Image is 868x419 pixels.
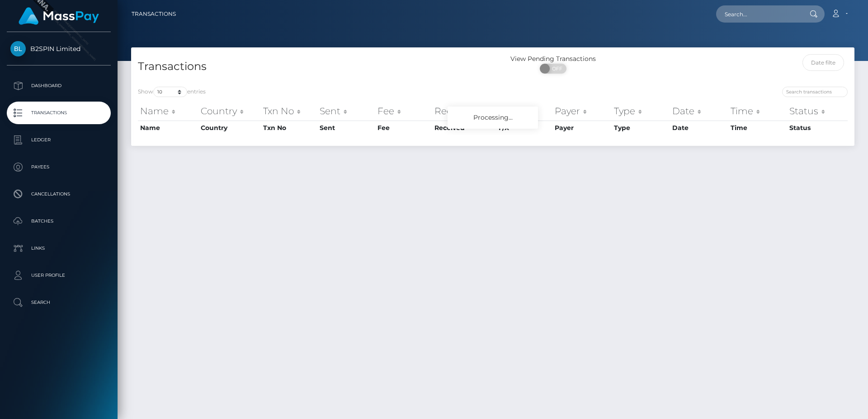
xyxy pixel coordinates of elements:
th: Received [432,121,496,135]
img: B2SPIN Limited [10,41,26,56]
a: Cancellations [7,183,111,205]
a: Payees [7,156,111,178]
input: Search transactions [782,87,848,97]
select: Showentries [153,87,187,97]
span: OFF [545,64,567,74]
p: User Profile [10,269,107,282]
span: B2SPIN Limited [7,45,111,53]
div: View Pending Transactions [493,54,613,64]
th: Name [138,121,198,135]
th: Type [612,121,670,135]
label: Show entries [138,87,206,97]
th: Status [787,121,848,135]
p: Batches [10,214,107,228]
p: Transactions [10,106,107,120]
th: Name [138,102,198,120]
a: Search [7,291,111,314]
a: Transactions [7,102,111,124]
th: Fee [375,102,432,120]
th: Country [198,121,261,135]
a: User Profile [7,264,111,287]
th: Fee [375,121,432,135]
th: Sent [317,102,375,120]
a: Batches [7,210,111,233]
p: Payees [10,160,107,174]
th: Status [787,102,848,120]
div: Processing... [448,107,538,129]
th: Txn No [261,102,317,120]
p: Cancellations [10,187,107,201]
img: MassPay Logo [19,7,99,25]
th: Date [670,102,728,120]
a: Dashboard [7,74,111,97]
th: Time [728,121,787,135]
th: Received [432,102,496,120]
p: Ledger [10,133,107,147]
a: Transactions [132,5,176,23]
a: Links [7,237,111,260]
th: Date [670,121,728,135]
th: Payer [552,121,612,135]
a: Ledger [7,129,111,151]
h4: Transactions [138,59,486,74]
input: Date filter [802,54,844,71]
p: Search [10,296,107,309]
p: Dashboard [10,79,107,93]
th: Time [728,102,787,120]
th: Country [198,102,261,120]
th: Payer [552,102,612,120]
th: Txn No [261,121,317,135]
th: F/X [496,102,552,120]
input: Search... [716,5,801,23]
th: Type [612,102,670,120]
p: Links [10,242,107,255]
th: Sent [317,121,375,135]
